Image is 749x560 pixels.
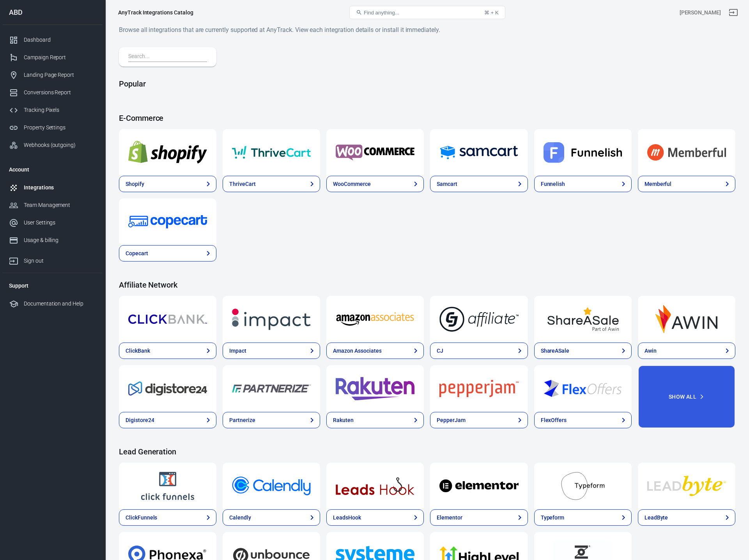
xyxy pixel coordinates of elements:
[119,280,735,290] h4: Affiliate Network
[544,375,622,403] img: FlexOffers
[3,101,103,119] a: Tracking Pixels
[119,176,216,192] a: Shopify
[128,472,207,500] img: ClickFunnels
[119,343,216,359] a: ClickBank
[232,305,311,333] img: Impact
[119,447,735,456] h4: Lead Generation
[430,176,528,192] a: Samcart
[638,509,735,526] a: LeadByte
[336,375,414,403] img: Rakuten
[326,463,424,509] a: LeadsHook
[430,296,528,343] a: CJ
[24,106,96,114] div: Tracking Pixels
[430,412,528,428] a: PepperJam
[3,160,103,179] li: Account
[534,343,632,359] a: ShareASale
[638,296,735,343] a: Awin
[439,375,518,403] img: PepperJam
[430,365,528,412] a: PepperJam
[364,10,399,16] span: Find anything...
[3,31,103,49] a: Dashboard
[119,245,216,261] a: Copecart
[128,375,207,403] img: Digistore24
[119,509,216,526] a: ClickFunnels
[232,375,311,403] img: Partnerize
[229,416,255,424] div: Partnerize
[647,472,726,500] img: LeadByte
[437,416,466,424] div: PepperJam
[24,71,96,79] div: Landing Page Report
[336,472,414,500] img: LeadsHook
[333,347,381,355] div: Amazon Associates
[223,296,320,343] a: Impact
[119,113,735,123] h4: E-Commerce
[126,249,148,258] div: Copecart
[336,305,414,333] img: Amazon Associates
[128,305,207,333] img: ClickBank
[534,129,632,176] a: Funnelish
[534,365,632,412] a: FlexOffers
[534,509,632,526] a: Typeform
[645,180,672,188] div: Memberful
[223,343,320,359] a: Impact
[544,138,622,166] img: Funnelish
[534,412,632,428] a: FlexOffers
[223,412,320,428] a: Partnerize
[326,509,424,526] a: LeadsHook
[439,472,518,500] img: Elementor
[128,138,207,166] img: Shopify
[229,514,251,522] div: Calendly
[326,412,424,428] a: Rakuten
[437,514,462,522] div: Elementor
[24,300,96,308] div: Documentation and Help
[24,88,96,97] div: Conversions Report
[223,129,320,176] a: ThriveCart
[223,176,320,192] a: ThriveCart
[544,305,622,333] img: ShareASale
[437,180,457,188] div: Samcart
[3,49,103,66] a: Campaign Report
[645,514,668,522] div: LeadByte
[128,52,204,62] input: Search...
[3,249,103,270] a: Sign out
[229,180,256,188] div: ThriveCart
[484,10,499,16] div: ⌘ + K
[232,472,311,500] img: Calendly
[24,257,96,265] div: Sign out
[326,176,424,192] a: WooCommerce
[3,179,103,196] a: Integrations
[541,180,565,188] div: Funnelish
[326,343,424,359] a: Amazon Associates
[647,305,726,333] img: Awin
[333,416,354,424] div: Rakuten
[638,463,735,509] a: LeadByte
[223,509,320,526] a: Calendly
[439,138,518,166] img: Samcart
[680,9,721,17] div: Account id: kj23CsYx
[534,176,632,192] a: Funnelish
[119,412,216,428] a: Digistore24
[24,124,96,132] div: Property Settings
[647,138,726,166] img: Memberful
[638,176,735,192] a: Memberful
[326,296,424,343] a: Amazon Associates
[119,25,735,35] h6: Browse all integrations that are currently supported at AnyTrack. View each integration details o...
[544,472,622,500] img: Typeform
[223,365,320,412] a: Partnerize
[119,365,216,412] a: Digistore24
[534,296,632,343] a: ShareASale
[24,201,96,209] div: Team Management
[336,138,414,166] img: WooCommerce
[229,347,246,355] div: Impact
[126,416,154,424] div: Digistore24
[724,3,743,22] a: Sign out
[638,365,735,428] button: Show All
[326,129,424,176] a: WooCommerce
[541,416,567,424] div: FlexOffers
[3,231,103,249] a: Usage & billing
[534,463,632,509] a: Typeform
[541,514,565,522] div: Typeform
[3,119,103,136] a: Property Settings
[119,296,216,343] a: ClickBank
[437,347,443,355] div: CJ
